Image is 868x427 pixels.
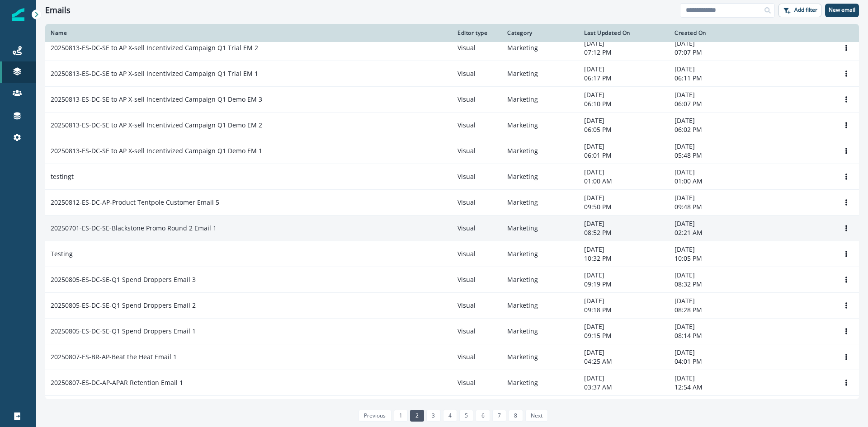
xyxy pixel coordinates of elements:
[452,138,502,164] td: Visual
[45,241,859,267] a: TestingVisualMarketing[DATE]10:32 PM[DATE]10:05 PMOptions
[839,299,854,312] button: Options
[502,267,579,293] td: Marketing
[839,196,854,209] button: Options
[675,151,754,160] p: 05:48 PM
[458,29,496,37] div: Editor type
[45,267,859,293] a: 20250805-ES-DC-SE-Q1 Spend Droppers Email 3VisualMarketing[DATE]09:19 PM[DATE]08:32 PMOptions
[51,29,447,37] div: Name
[509,410,523,422] a: Page 8
[675,125,754,134] p: 06:02 PM
[51,95,262,104] p: 20250813-ES-DC-SE to AP X-sell Incentivized Campaign Q1 Demo EM 3
[51,146,262,155] p: 20250813-ES-DC-SE to AP X-sell Incentivized Campaign Q1 Demo EM 1
[675,168,754,177] p: [DATE]
[584,29,664,37] div: Last Updated On
[51,301,196,310] p: 20250805-ES-DC-SE-Q1 Spend Droppers Email 2
[675,305,754,314] p: 08:28 PM
[584,228,664,237] p: 08:52 PM
[839,350,854,364] button: Options
[675,193,754,202] p: [DATE]
[492,410,506,422] a: Page 7
[794,7,817,13] p: Add filter
[452,113,502,138] td: Visual
[452,61,502,87] td: Visual
[675,65,754,74] p: [DATE]
[584,90,664,99] p: [DATE]
[839,93,854,106] button: Options
[410,410,424,422] a: Page 2 is your current page
[502,190,579,216] td: Marketing
[51,249,73,258] p: Testing
[45,138,859,164] a: 20250813-ES-DC-SE to AP X-sell Incentivized Campaign Q1 Demo EM 1VisualMarketing[DATE]06:01 PM[DA...
[675,39,754,48] p: [DATE]
[452,267,502,293] td: Visual
[584,322,664,331] p: [DATE]
[584,116,664,125] p: [DATE]
[45,396,859,422] a: BLANK PLACEHOLDERVisualMarketing[DATE]09:26 PM[DATE]09:24 PMOptions
[839,324,854,338] button: Options
[45,113,859,138] a: 20250813-ES-DC-SE to AP X-sell Incentivized Campaign Q1 Demo EM 2VisualMarketing[DATE]06:05 PM[DA...
[51,378,183,387] p: 20250807-ES-DC-AP-APAR Retention Email 1
[12,8,24,21] img: Inflection
[502,241,579,267] td: Marketing
[584,125,664,134] p: 06:05 PM
[502,396,579,422] td: Marketing
[675,142,754,151] p: [DATE]
[584,219,664,228] p: [DATE]
[51,327,196,336] p: 20250805-ES-DC-SE-Q1 Spend Droppers Email 1
[452,344,502,370] td: Visual
[507,29,573,37] div: Category
[51,198,219,207] p: 20250812-ES-DC-AP-Product Tentpole Customer Email 5
[675,90,754,99] p: [DATE]
[584,48,664,57] p: 07:12 PM
[51,352,177,361] p: 20250807-ES-BR-AP-Beat the Heat Email 1
[452,370,502,396] td: Visual
[51,172,74,181] p: testingt
[839,221,854,235] button: Options
[584,280,664,289] p: 09:19 PM
[452,216,502,241] td: Visual
[584,39,664,48] p: [DATE]
[502,61,579,87] td: Marketing
[502,138,579,164] td: Marketing
[675,202,754,211] p: 09:48 PM
[45,87,859,113] a: 20250813-ES-DC-SE to AP X-sell Incentivized Campaign Q1 Demo EM 3VisualMarketing[DATE]06:10 PM[DA...
[584,142,664,151] p: [DATE]
[584,331,664,340] p: 09:15 PM
[675,348,754,357] p: [DATE]
[443,410,457,422] a: Page 4
[584,296,664,305] p: [DATE]
[675,383,754,392] p: 12:54 AM
[426,410,440,422] a: Page 3
[675,331,754,340] p: 08:14 PM
[584,99,664,108] p: 06:10 PM
[839,41,854,55] button: Options
[829,7,855,13] p: New email
[675,228,754,237] p: 02:21 AM
[584,271,664,280] p: [DATE]
[45,370,859,396] a: 20250807-ES-DC-AP-APAR Retention Email 1VisualMarketing[DATE]03:37 AM[DATE]12:54 AMOptions
[502,35,579,61] td: Marketing
[45,5,71,15] h1: Emails
[675,322,754,331] p: [DATE]
[502,293,579,319] td: Marketing
[45,35,859,61] a: 20250813-ES-DC-SE to AP X-sell Incentivized Campaign Q1 Trial EM 2VisualMarketing[DATE]07:12 PM[D...
[675,357,754,366] p: 04:01 PM
[584,177,664,186] p: 01:00 AM
[45,319,859,344] a: 20250805-ES-DC-SE-Q1 Spend Droppers Email 1VisualMarketing[DATE]09:15 PM[DATE]08:14 PMOptions
[839,118,854,132] button: Options
[356,410,548,422] ul: Pagination
[675,280,754,289] p: 08:32 PM
[778,4,821,17] button: Add filter
[452,319,502,344] td: Visual
[675,296,754,305] p: [DATE]
[675,245,754,254] p: [DATE]
[359,410,391,422] a: Previous page
[452,190,502,216] td: Visual
[452,35,502,61] td: Visual
[584,348,664,357] p: [DATE]
[675,374,754,383] p: [DATE]
[584,74,664,83] p: 06:17 PM
[51,121,262,130] p: 20250813-ES-DC-SE to AP X-sell Incentivized Campaign Q1 Demo EM 2
[452,396,502,422] td: Visual
[584,305,664,314] p: 09:18 PM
